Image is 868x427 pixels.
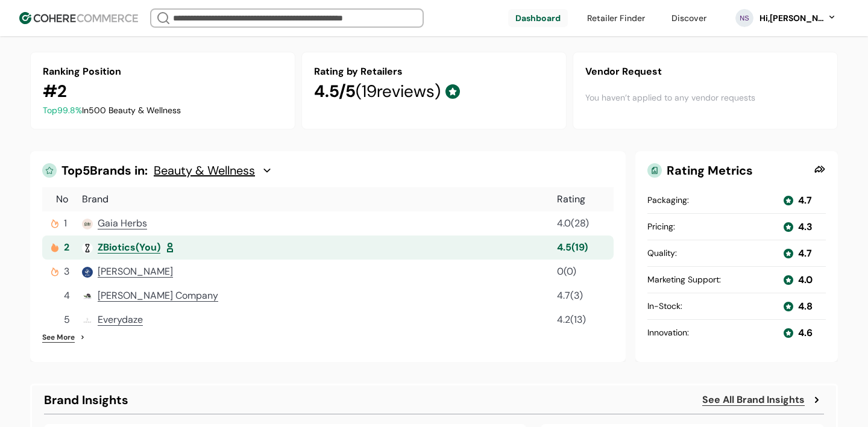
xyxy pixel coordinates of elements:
[98,289,218,302] span: [PERSON_NAME] Company
[798,193,812,208] div: 4.7
[98,264,173,279] a: [PERSON_NAME]
[42,332,75,343] a: See More
[798,273,813,287] div: 4.0
[64,216,67,231] span: 1
[98,217,147,229] span: Gaia Herbs
[98,313,143,326] span: Everydaze
[798,220,813,234] div: 4.3
[19,12,138,24] img: Cohere Logo
[44,391,128,409] div: Brand Insights
[647,194,689,207] div: Packaging :
[43,79,67,104] div: # 2
[98,241,136,254] span: ZBiotics
[798,326,813,340] div: 4.6
[557,192,611,207] div: Rating
[647,273,721,286] div: Marketing Support :
[64,288,70,303] span: 4
[557,217,589,229] span: 4.0 ( 28 )
[557,313,586,326] span: 4.2 ( 13 )
[356,80,441,102] span: ( 19 reviews)
[45,192,80,207] div: No
[43,105,82,116] span: Top 99.8 %
[557,241,588,254] span: 4.5 ( 19 )
[98,216,147,231] a: Gaia Herbs
[647,220,675,233] div: Pricing :
[98,265,173,278] span: [PERSON_NAME]
[61,163,148,178] span: Top 5 Brands in:
[798,246,812,261] div: 4.7
[98,288,218,303] a: [PERSON_NAME] Company
[647,163,809,178] div: Rating Metrics
[758,12,825,25] div: Hi, [PERSON_NAME]
[154,163,255,178] span: Beauty & Wellness
[136,241,160,254] span: (You)
[557,289,583,302] span: 4.7 ( 3 )
[585,64,825,79] div: Vendor Request
[82,192,555,207] div: Brand
[64,264,69,279] span: 3
[647,326,689,339] div: Innovation :
[702,393,805,407] a: See All Brand Insights
[98,240,160,255] a: ZBiotics(You)
[647,300,682,313] div: In-Stock :
[758,12,837,25] button: Hi,[PERSON_NAME]
[314,64,554,79] div: Rating by Retailers
[585,79,825,116] div: You haven’t applied to any vendor requests
[314,80,356,102] span: 4.5 /5
[647,247,677,260] div: Quality :
[64,240,69,255] span: 2
[64,313,70,327] span: 5
[43,64,283,79] div: Ranking Position
[798,299,813,314] div: 4.8
[557,265,576,278] span: 0 ( 0 )
[82,105,181,116] span: In 500 Beauty & Wellness
[98,313,143,327] a: Everydaze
